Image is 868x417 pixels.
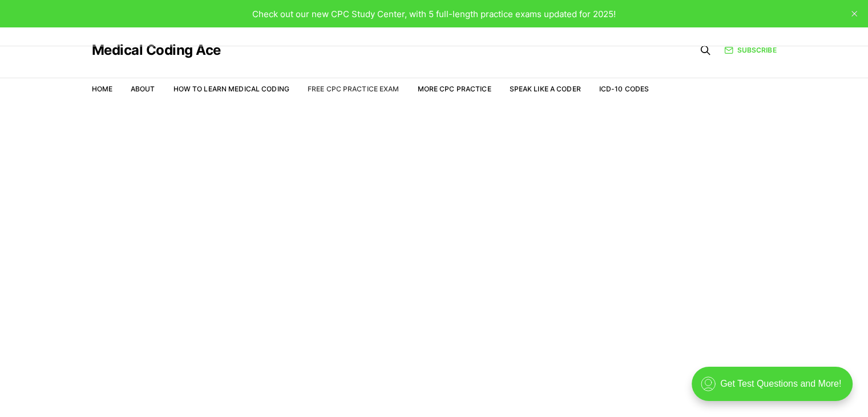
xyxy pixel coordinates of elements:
[92,43,221,57] a: Medical Coding Ace
[845,5,863,23] button: close
[682,361,868,417] iframe: portal-trigger
[417,85,491,93] a: More CPC Practice
[308,85,399,93] a: Free CPC Practice Exam
[252,9,616,19] span: Check out our new CPC Study Center, with 5 full-length practice exams updated for 2025!
[510,85,581,93] a: Speak Like a Coder
[599,85,649,93] a: ICD-10 Codes
[173,85,289,93] a: How to Learn Medical Coding
[131,85,155,93] a: About
[92,85,112,93] a: Home
[724,45,776,55] a: Subscribe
